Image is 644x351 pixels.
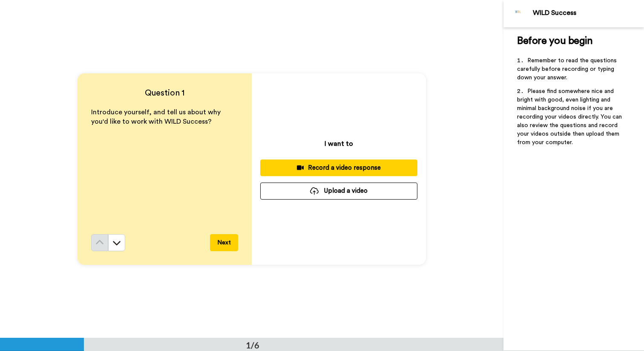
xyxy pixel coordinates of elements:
button: Record a video response [260,160,417,176]
div: WILD Success [533,9,644,17]
span: Please find somewhere nice and bright with good, even lighting and minimal background noise if yo... [517,88,624,145]
p: I want to [325,139,353,149]
div: Record a video response [267,163,411,172]
div: 1/6 [232,339,273,351]
button: Next [210,234,238,251]
span: Introduce yourself, and tell us about why you'd like to work with WILD Success? [91,109,222,125]
img: Profile Image [508,3,529,24]
span: Remember to read the questions carefully before recording or typing down your answer. [517,58,618,81]
button: Upload a video [260,183,417,199]
span: Before you begin [517,36,592,46]
h4: Question 1 [91,87,238,99]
